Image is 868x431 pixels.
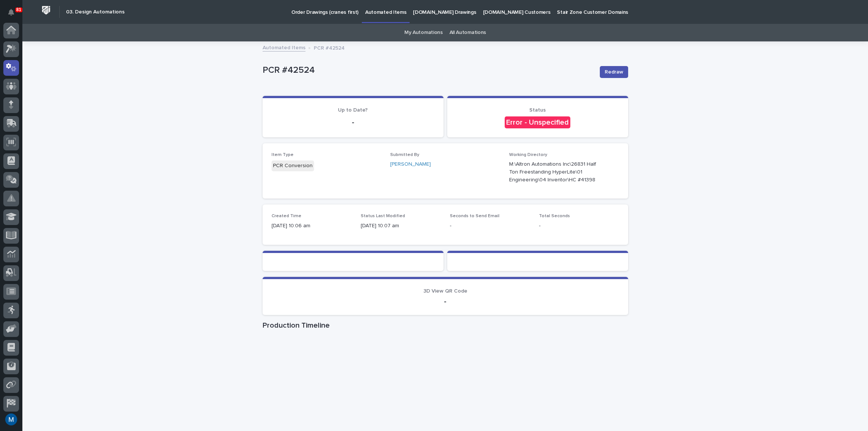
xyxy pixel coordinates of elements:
[3,412,19,427] button: users-avatar
[9,9,19,21] div: Notifications81
[361,214,405,218] span: Status Last Modified
[529,107,546,113] span: Status
[39,3,53,17] img: Workspace Logo
[539,214,570,218] span: Total Seconds
[449,24,486,41] a: All Automations
[361,222,441,230] p: [DATE] 10:07 am
[600,66,628,78] button: Redraw
[423,288,467,294] span: 3D View QR Code
[390,160,431,168] a: [PERSON_NAME]
[404,24,443,41] a: My Automations
[272,118,435,127] p: -
[390,153,419,157] span: Submitted By
[16,7,21,12] p: 81
[272,160,314,171] div: PCR Conversion
[338,107,368,113] span: Up to Date?
[605,68,623,76] span: Redraw
[272,153,294,157] span: Item Type
[263,65,594,76] p: PCR #42524
[450,214,499,218] span: Seconds to Send Email
[66,9,125,15] h2: 03. Design Automations
[272,214,301,218] span: Created Time
[263,43,305,51] a: Automated Items
[3,4,19,20] button: Notifications
[314,43,345,51] p: PCR #42524
[263,321,628,330] h1: Production Timeline
[505,116,570,128] div: Error - Unspecified
[539,222,619,230] p: -
[272,222,352,230] p: [DATE] 10:06 am
[509,153,547,157] span: Working Directory
[509,160,601,184] p: M:\Altron Automations Inc\26831 Half Ton Freestanding HyperLite\01 Engineering\04 Inventor\HC #41398
[272,297,619,306] p: -
[450,222,530,230] p: -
